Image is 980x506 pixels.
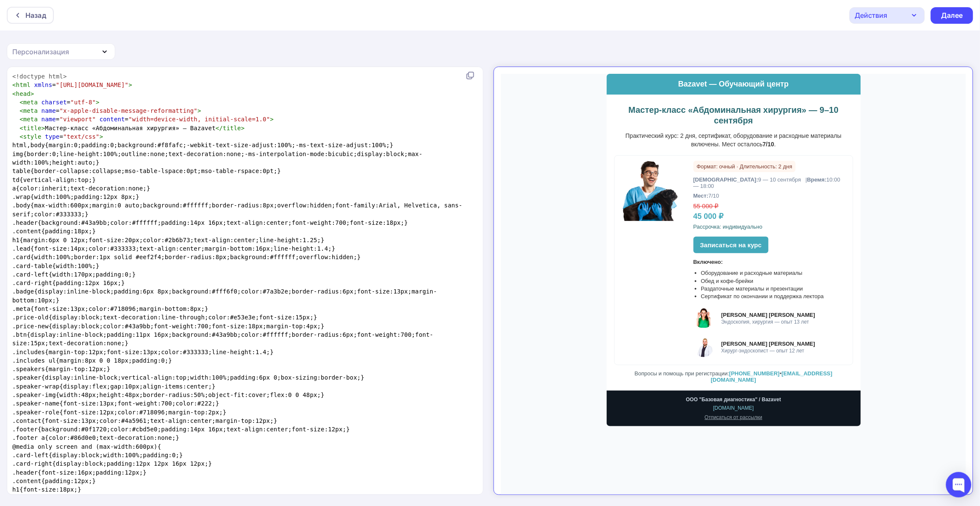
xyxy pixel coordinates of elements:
span: .content{padding:12px;} [12,478,96,484]
span: .speaker-img{width:48px;height:48px;border-radius:50%;object-fit:cover;flex:0 0 48px;} [12,391,325,398]
span: .speaker-role{font-size:12px;color:#718096;margin-top:2px;} [12,409,227,416]
span: > [31,90,34,97]
span: .card{width:100%;border:1px solid #eef2f4;border-radius:8px;background:#ffffff;overflow:hidden;} [12,254,361,260]
span: .header{font-size:16px;padding:12px;} [12,469,147,476]
p: Вопросы и помощь при регистрации: • [114,296,353,309]
span: img{border:0;line-height:100%;outline:none;text-decoration:none;-ms-interpolation-mode:bicubic;di... [12,151,422,166]
span: "[URL][DOMAIN_NAME]" [56,81,128,88]
span: > [197,107,201,114]
span: = = [12,116,274,123]
strong: Мест: [193,119,208,125]
div: 9 — 10 сентября | 10:00 — 18:00 [193,103,345,115]
span: Мастер-класс «Абдоминальная хирургия» — Bazavet [12,125,245,131]
li: Обед и кофе-брейки [200,204,345,211]
span: .price-new{display:block;color:#43a9bb;font-weight:700;font-size:18px;margin-top:4px;} [12,323,325,330]
span: .footer a{color:#86d0e0;text-decoration:none;} [12,434,179,441]
span: = [12,133,103,140]
span: < [12,90,16,97]
li: Сертификат по окончании и поддержка лектора [200,219,345,226]
div: [PERSON_NAME] [PERSON_NAME] [221,238,315,244]
span: .card-right{padding:12px 16px;} [12,280,125,286]
span: .card-left{width:170px;padding:0;} [12,271,136,278]
span: .card-right{display:block;padding:12px 12px 16px 12px;} [12,460,212,467]
div: 7/10 [193,119,345,125]
a: [EMAIL_ADDRESS][DOMAIN_NAME] [210,296,332,309]
a: [DOMAIN_NAME] [212,331,253,337]
span: "width=device-width, initial-scale=1.0" [128,116,270,123]
span: .price-old{display:block;text-decoration:line-through;color:#e53e3e;font-size:15px;} [12,314,317,321]
span: .card-left{display:block;width:100%;padding:0;} [12,452,183,458]
li: Оборудование и расходные материалы [200,196,345,203]
span: name [42,116,56,123]
div: Далее [941,11,963,20]
div: Рассрочка: индивидуально [193,150,345,156]
strong: ООО "Базовая диагностика" / Bazavet [185,323,280,329]
span: .includes{margin-top:12px;font-size:13px;color:#333333;line-height:1.4;} [12,349,274,355]
div: Назад [25,10,46,20]
div: Хирург-эндоскопист — опыт 12 лет [221,274,315,280]
span: type [45,133,59,140]
span: = [12,81,132,88]
span: .speaker-name{font-size:13px;font-weight:700;color:#222;} [12,400,219,407]
span: .header{background:#43a9bb;color:#ffffff;padding:14px 16px;text-align:center;font-weight:700;font... [12,219,408,226]
strong: Включено: [193,185,222,191]
span: "viewport" [59,116,96,123]
button: Действия [850,7,925,24]
span: < [12,81,16,88]
span: > [128,81,132,88]
span: html,body{margin:0;padding:0;background:#f8fafc;-webkit-text-size-adjust:100%;-ms-text-size-adjus... [12,142,394,148]
span: > [100,133,103,140]
span: .wrap{width:100%;padding:12px 8px;} [12,193,139,200]
span: charset [42,99,67,106]
span: table{border-collapse:collapse;mso-table-lspace:0pt;mso-table-rspace:0pt;} [12,168,281,174]
div: Персонализация [12,47,69,57]
span: < [19,99,23,106]
div: Формат: очный · Длительность: 2 дня [193,87,295,98]
span: </ [216,125,223,131]
span: .speaker{display:inline-block;vertical-align:top;width:100%;padding:6px 0;box-sizing:border-box;} [12,374,364,381]
span: .speakers{margin-top:12px;} [12,366,110,372]
span: 55 000 ₽ [193,129,345,136]
span: < [19,125,23,131]
span: name [42,107,56,114]
span: .btn{display:inline-block;padding:11px 16px;background:#43a9bb;color:#ffffff;border-radius:6px;fo... [12,331,433,347]
strong: [DEMOGRAPHIC_DATA]: [193,103,258,109]
div: [PERSON_NAME] [PERSON_NAME] [221,267,315,273]
img: Абдоминальная хирургия — Bazavet [114,82,186,147]
span: h1{font-size:18px;} [12,486,81,493]
span: .meta{font-size:13px;color:#718096;margin-bottom:8px;} [12,305,208,312]
p: Практический курс: 2 дня, сертификат, оборудование и расходные материалы включены. Мест осталось . [114,58,353,75]
span: = [12,107,201,114]
a: Отписаться от рассылки [204,341,261,347]
span: "text/css" [63,133,100,140]
span: meta [23,116,38,123]
span: "utf-8" [70,99,96,106]
span: .footer{background:#0f1720;color:#cbd5e0;padding:14px 16px;text-align:center;font-size:12px;} [12,426,350,433]
span: > [96,99,100,106]
span: meta [23,99,38,106]
span: < [19,107,23,114]
span: .content{padding:18px;} [12,228,96,235]
div: Эндоскопия, хирургия — опыт 13 лет [221,245,315,251]
li: Раздаточные материалы и презентации [200,211,345,219]
a: Записаться на курс [193,163,268,179]
span: <!doctype html> [12,73,67,80]
span: .contact{font-size:13px;color:#4a5961;text-align:center;margin-top:12px;} [12,417,278,424]
button: Персонализация [7,43,115,60]
span: @media only screen and (max-width:600px){ [12,443,161,450]
div: Действия [855,10,888,20]
span: "x-apple-disable-message-reformatting" [59,107,197,114]
img: Новиков С.И. [193,263,213,283]
strong: Время: [306,103,326,109]
span: .includes ul{margin:8px 0 0 18px;padding:0;} [12,357,172,364]
span: meta [23,107,38,114]
span: html [16,81,31,88]
strong: 7/10 [262,67,273,74]
span: h1{margin:6px 0 12px;font-size:20px;color:#2b6b73;text-align:center;line-height:1.25;} [12,237,325,243]
span: .lead{font-size:14px;color:#333333;text-align:center;margin-bottom:16px;line-height:1.4;} [12,245,336,252]
span: td{vertical-align:top;} [12,176,96,183]
span: > [241,125,245,131]
span: .card-table{width:100%;} [12,263,100,269]
span: < [19,133,23,140]
span: title [223,125,241,131]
